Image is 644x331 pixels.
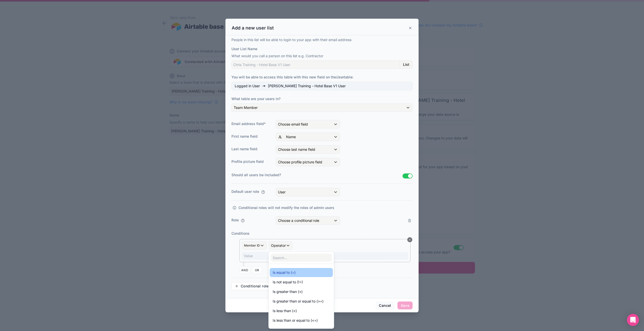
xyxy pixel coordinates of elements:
div: Open Intercom Messenger [627,314,639,326]
span: Is less than (<) [273,308,297,314]
span: Is not equal to (!=) [273,279,303,285]
span: Is greater than (>) [273,289,303,295]
span: Is equal to (=) [273,269,296,276]
input: Search... [271,254,332,262]
span: Is greater than or equal to (>=) [273,298,324,304]
span: Is less than or equal to (<=) [273,317,318,323]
